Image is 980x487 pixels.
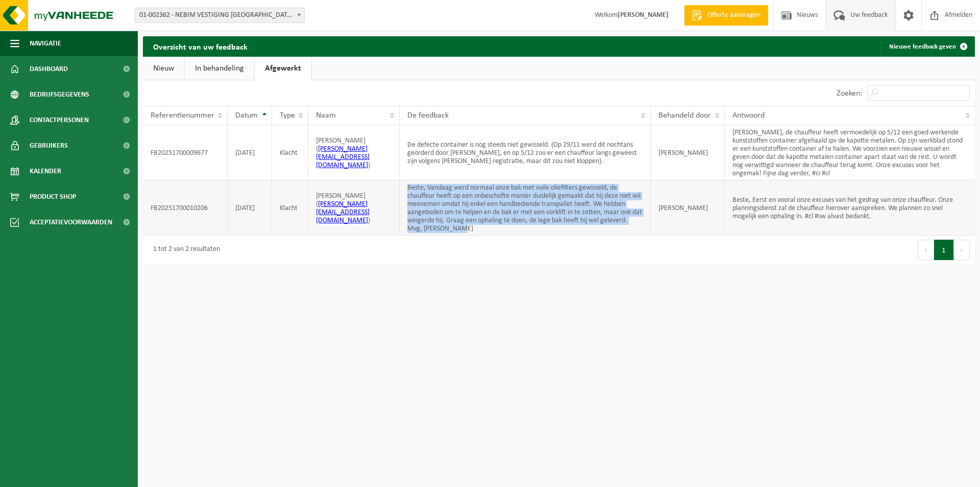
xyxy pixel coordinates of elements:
label: Zoeken: [837,89,862,98]
span: De feedback [407,111,449,120]
h2: Overzicht van uw feedback [143,36,258,56]
td: [DATE] [228,125,272,180]
td: [DATE] [228,180,272,236]
span: Gebruikers [30,133,68,158]
span: Referentienummer [151,111,214,120]
td: [PERSON_NAME] [651,125,725,180]
td: [PERSON_NAME] [651,180,725,236]
span: Dashboard [30,56,68,82]
a: Nieuwe feedback geven [881,36,974,57]
span: [PERSON_NAME] ( ) [316,137,370,169]
span: Offerte aanvragen [705,10,763,20]
a: Nieuw [143,57,184,80]
td: Klacht [272,125,309,180]
span: Antwoord [732,111,765,120]
button: Next [954,240,970,260]
td: De defecte container is nog steeds niet gewisseld. (Op 29/11 werd dit nochtans georderd door [PER... [400,125,651,180]
span: Behandeld door [658,111,711,120]
a: In behandeling [185,57,254,80]
span: Contactpersonen [30,107,89,133]
td: [PERSON_NAME] ( ) [308,180,399,236]
span: Datum [235,111,258,120]
span: Navigatie [30,31,61,56]
a: [PERSON_NAME][EMAIL_ADDRESS][DOMAIN_NAME] [316,200,370,224]
div: 1 tot 2 van 2 resultaten [148,241,220,259]
a: [PERSON_NAME][EMAIL_ADDRESS][DOMAIN_NAME] [316,145,370,169]
span: Naam [316,111,336,120]
button: Previous [918,240,934,260]
span: Kalender [30,158,61,184]
td: Klacht [272,180,309,236]
a: Offerte aanvragen [684,5,768,26]
span: Acceptatievoorwaarden [30,210,112,235]
span: 01-002362 - NEBIM VESTIGING GENT - MARIAKERKE [135,8,305,23]
td: FB20251700010206 [143,180,228,236]
td: Beste, Vandaag werd normaal onze bak met vuile oliefilters gewisseld, de chauffeur heeft op een o... [400,180,651,236]
span: Bedrijfsgegevens [30,82,89,107]
button: 1 [934,240,954,260]
td: FB20251700009677 [143,125,228,180]
td: [PERSON_NAME], de chauffeur heeft vermoedelijk op 5/12 een goed werkende kunststoffen container a... [725,125,975,180]
span: 01-002362 - NEBIM VESTIGING GENT - MARIAKERKE [135,8,304,22]
a: Afgewerkt [255,57,311,80]
td: Beste, Eerst en vooral onze excuses van het gedrag van onze chauffeur. Onze planningsdienst zal d... [725,180,975,236]
span: Type [280,111,295,120]
span: Product Shop [30,184,76,210]
strong: [PERSON_NAME] [618,11,669,19]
